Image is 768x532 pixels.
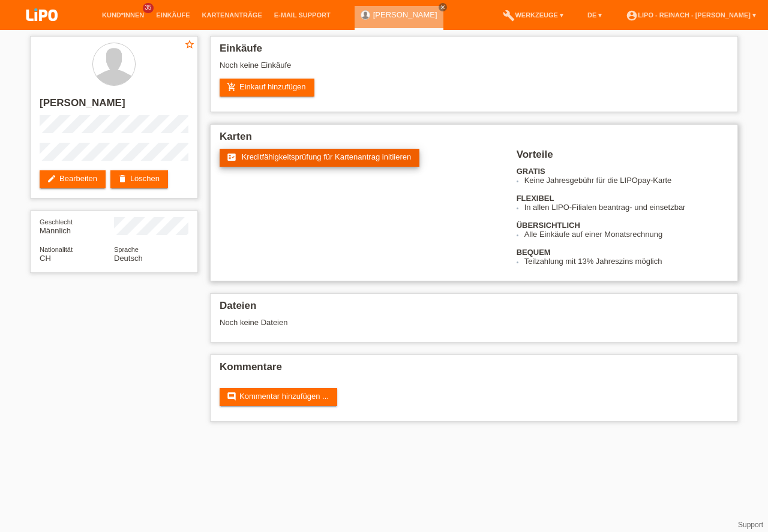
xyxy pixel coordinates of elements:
h2: Dateien [220,300,728,318]
li: In allen LIPO-Filialen beantrag- und einsetzbar [524,203,728,212]
i: fact_check [227,152,236,162]
a: buildWerkzeuge ▾ [497,11,569,19]
a: Support [738,521,763,529]
h2: Vorteile [517,149,728,167]
span: Schweiz [40,254,51,263]
i: star_border [184,39,195,50]
i: comment [227,392,236,401]
b: GRATIS [517,167,545,176]
div: Noch keine Einkäufe [220,61,728,79]
a: star_border [184,39,195,52]
span: Geschlecht [40,218,73,226]
a: account_circleLIPO - Reinach - [PERSON_NAME] ▾ [620,11,762,19]
a: DE ▾ [581,11,608,19]
h2: Karten [220,131,728,149]
div: Männlich [40,217,114,235]
i: close [440,4,446,10]
a: close [439,3,447,11]
b: FLEXIBEL [517,194,554,203]
a: add_shopping_cartEinkauf hinzufügen [220,79,314,97]
a: commentKommentar hinzufügen ... [220,388,337,406]
a: [PERSON_NAME] [373,10,437,19]
span: Kreditfähigkeitsprüfung für Kartenantrag initiieren [242,152,412,161]
i: build [503,10,515,22]
i: edit [47,174,56,184]
h2: [PERSON_NAME] [40,97,188,115]
span: Deutsch [114,254,143,263]
a: LIPO pay [12,25,72,34]
i: delete [118,174,127,184]
span: Nationalität [40,246,73,253]
a: fact_check Kreditfähigkeitsprüfung für Kartenantrag initiieren [220,149,419,167]
li: Alle Einkäufe auf einer Monatsrechnung [524,230,728,239]
span: Sprache [114,246,139,253]
span: 35 [143,3,154,13]
a: Einkäufe [150,11,196,19]
a: Kartenanträge [196,11,268,19]
a: Kund*innen [96,11,150,19]
li: Keine Jahresgebühr für die LIPOpay-Karte [524,176,728,185]
a: deleteLöschen [110,170,168,188]
b: ÜBERSICHTLICH [517,221,580,230]
i: account_circle [626,10,638,22]
a: E-Mail Support [268,11,337,19]
b: BEQUEM [517,248,551,257]
a: editBearbeiten [40,170,106,188]
h2: Kommentare [220,361,728,379]
div: Noch keine Dateien [220,318,586,327]
h2: Einkäufe [220,43,728,61]
i: add_shopping_cart [227,82,236,92]
li: Teilzahlung mit 13% Jahreszins möglich [524,257,728,266]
